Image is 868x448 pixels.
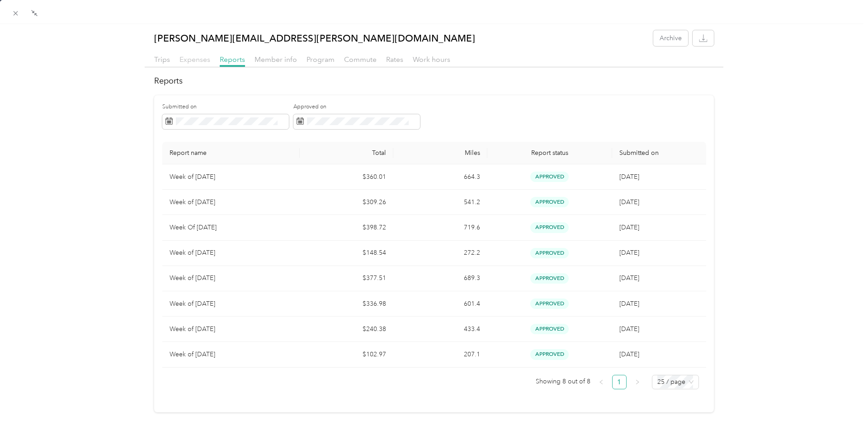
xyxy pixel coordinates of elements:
[619,274,639,282] span: [DATE]
[635,379,640,385] span: right
[530,349,569,359] span: approved
[300,190,393,215] td: $309.26
[170,324,292,334] p: Week of [DATE]
[530,324,569,334] span: approved
[619,173,639,181] span: [DATE]
[344,55,377,64] span: Commute
[154,30,475,46] p: [PERSON_NAME][EMAIL_ADDRESS][PERSON_NAME][DOMAIN_NAME]
[530,222,569,233] span: approved
[162,103,289,111] label: Submitted on
[594,375,609,389] button: left
[393,164,487,190] td: 664.3
[530,248,569,258] span: approved
[817,397,868,448] iframe: Everlance-gr Chat Button Frame
[393,215,487,240] td: 719.6
[653,30,688,46] button: Archive
[307,55,335,64] span: Program
[255,55,297,64] span: Member info
[619,300,639,308] span: [DATE]
[154,55,170,64] span: Trips
[619,350,639,358] span: [DATE]
[612,142,706,164] th: Submitted on
[594,375,609,389] li: Previous Page
[162,142,300,164] th: Report name
[657,375,693,389] span: 25 / page
[619,198,639,206] span: [DATE]
[393,291,487,317] td: 601.4
[300,317,393,342] td: $240.38
[652,375,699,389] div: Page Size
[300,342,393,367] td: $102.97
[300,215,393,240] td: $398.72
[393,342,487,367] td: 207.1
[401,149,480,157] div: Miles
[170,350,292,359] p: Week of [DATE]
[495,149,605,157] span: Report status
[630,375,645,389] button: right
[179,55,210,64] span: Expenses
[530,172,569,182] span: approved
[170,273,292,283] p: Week of [DATE]
[619,224,639,231] span: [DATE]
[393,241,487,266] td: 272.2
[170,197,292,207] p: Week of [DATE]
[393,190,487,215] td: 541.2
[386,55,403,64] span: Rates
[530,273,569,284] span: approved
[612,375,627,389] li: 1
[300,291,393,317] td: $336.98
[170,248,292,258] p: Week of [DATE]
[393,266,487,291] td: 689.3
[300,241,393,266] td: $148.54
[170,172,292,182] p: Week of [DATE]
[536,375,590,388] span: Showing 8 out of 8
[220,55,245,64] span: Reports
[619,325,639,333] span: [DATE]
[300,266,393,291] td: $377.51
[599,379,604,385] span: left
[630,375,645,389] li: Next Page
[393,317,487,342] td: 433.4
[293,103,420,111] label: Approved on
[619,249,639,257] span: [DATE]
[530,299,569,309] span: approved
[307,149,386,157] div: Total
[613,375,626,389] a: 1
[413,55,450,64] span: Work hours
[154,75,714,87] h2: Reports
[170,223,292,233] p: Week Of [DATE]
[170,299,292,309] p: Week of [DATE]
[530,197,569,207] span: approved
[300,164,393,190] td: $360.01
